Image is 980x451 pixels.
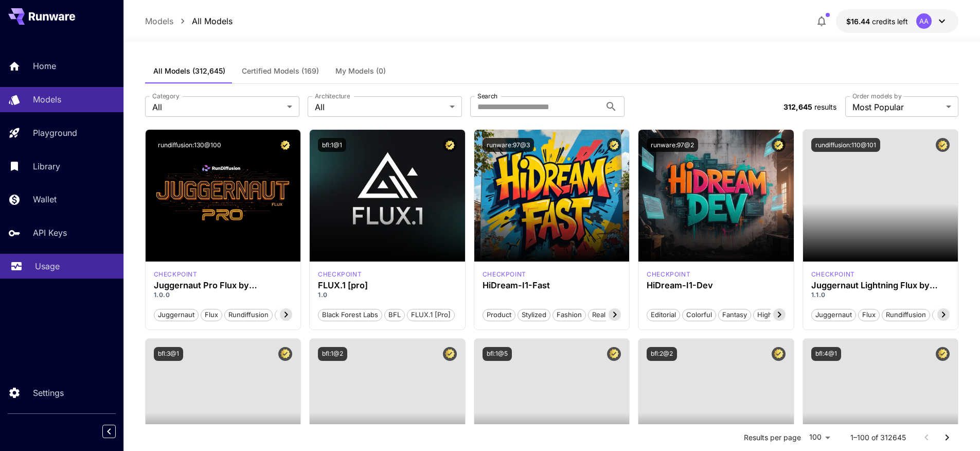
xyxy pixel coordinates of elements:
div: FLUX.1 D [811,270,855,279]
p: Models [33,93,61,106]
span: flux [859,310,879,320]
label: Architecture [315,92,350,100]
span: All [152,101,283,113]
button: Realistic [588,308,622,321]
button: Editorial [647,308,680,321]
nav: breadcrumb [145,15,233,27]
span: flux [201,310,222,320]
div: Collapse sidebar [110,422,123,441]
p: checkpoint [811,270,855,279]
span: Fantasy [719,310,751,320]
button: $16.44106AA [836,9,958,33]
span: Black Forest Labs [318,310,382,320]
button: schnell [932,308,964,321]
label: Search [477,92,497,100]
span: High Detail [754,310,795,320]
button: Certified Model – Vetted for best performance and includes a commercial license. [443,138,457,152]
span: BFL [385,310,404,320]
button: pro [275,308,294,321]
button: Certified Model – Vetted for best performance and includes a commercial license. [278,347,292,361]
p: Results per page [744,432,801,443]
button: Colorful [682,308,716,321]
button: Certified Model – Vetted for best performance and includes a commercial license. [936,138,950,152]
span: Editorial [647,310,680,320]
span: Most Popular [852,101,942,113]
p: 1.0.0 [154,290,293,300]
span: Fashion [553,310,585,320]
p: Settings [33,387,64,399]
button: flux [858,308,880,321]
h3: Juggernaut Lightning Flux by RunDiffusion [811,281,950,290]
div: Juggernaut Pro Flux by RunDiffusion [154,281,293,290]
button: rundiffusion [224,308,273,321]
button: juggernaut [811,308,856,321]
button: bfl:4@1 [811,347,841,361]
span: FLUX.1 [pro] [407,310,454,320]
label: Order models by [852,92,901,100]
button: FLUX.1 [pro] [407,308,455,321]
span: pro [275,310,293,320]
button: High Detail [753,308,796,321]
button: Black Forest Labs [318,308,382,321]
p: Library [33,160,60,172]
div: HiDream Dev [647,270,690,279]
span: $16.44 [846,17,872,26]
div: fluxpro [318,270,362,279]
p: checkpoint [154,270,198,279]
p: API Keys [33,227,67,239]
p: Usage [35,260,60,272]
button: flux [201,308,222,321]
span: All Models (312,645) [153,66,225,76]
span: Certified Models (169) [242,66,319,76]
p: 1–100 of 312645 [850,432,906,443]
span: My Models (0) [335,66,386,76]
button: bfl:1@2 [318,347,347,361]
button: Certified Model – Vetted for best performance and includes a commercial license. [443,347,457,361]
p: Playground [33,127,77,139]
button: BFL [384,308,405,321]
span: Stylized [518,310,550,320]
div: FLUX.1 D [154,270,198,279]
p: Home [33,60,56,72]
h3: HiDream-I1-Fast [483,281,621,290]
div: 100 [805,430,834,445]
button: bfl:1@1 [318,138,346,152]
div: $16.44106 [846,16,908,27]
button: Fashion [553,308,586,321]
button: Certified Model – Vetted for best performance and includes a commercial license. [772,138,786,152]
span: results [814,102,836,111]
button: Fantasy [718,308,751,321]
button: Certified Model – Vetted for best performance and includes a commercial license. [936,347,950,361]
button: rundiffusion:130@100 [154,138,225,152]
button: Go to next page [937,427,957,448]
span: rundiffusion [225,310,272,320]
span: Realistic [589,310,621,320]
button: runware:97@3 [483,138,534,152]
a: All Models [192,15,233,27]
button: runware:97@2 [647,138,698,152]
span: Product [483,310,515,320]
button: Certified Model – Vetted for best performance and includes a commercial license. [607,138,621,152]
button: bfl:1@5 [483,347,512,361]
p: 1.0 [318,290,457,300]
button: bfl:2@2 [647,347,677,361]
h3: HiDream-I1-Dev [647,281,786,290]
button: rundiffusion [882,308,930,321]
button: juggernaut [154,308,199,321]
span: credits left [872,17,908,26]
button: Certified Model – Vetted for best performance and includes a commercial license. [772,347,786,361]
button: Certified Model – Vetted for best performance and includes a commercial license. [278,138,292,152]
span: All [315,101,446,113]
button: Product [483,308,515,321]
span: juggernaut [154,310,198,320]
span: rundiffusion [882,310,930,320]
button: Certified Model – Vetted for best performance and includes a commercial license. [607,347,621,361]
span: Colorful [683,310,716,320]
button: bfl:3@1 [154,347,183,361]
a: Models [145,15,173,27]
p: 1.1.0 [811,290,950,300]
